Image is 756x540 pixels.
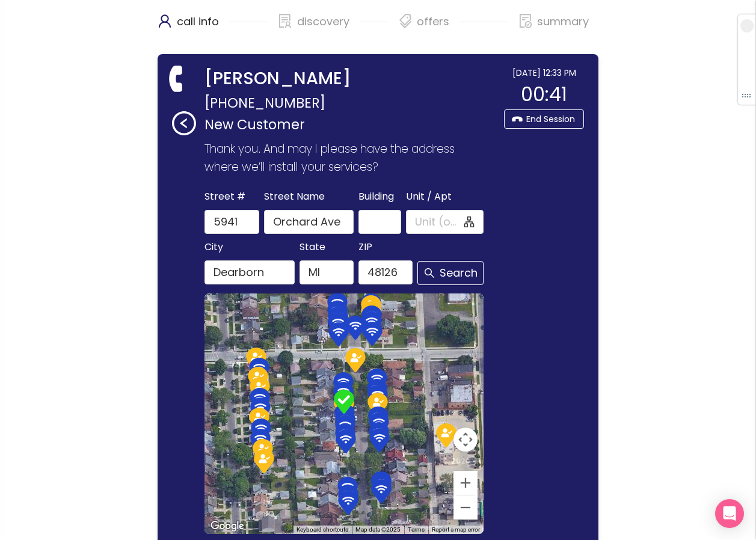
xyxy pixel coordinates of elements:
[453,496,478,520] button: Zoom out
[417,12,449,31] p: offers
[165,66,190,91] span: phone
[504,66,584,79] div: [DATE] 12:33 PM
[464,216,475,227] span: apartment
[358,260,413,284] input: 48126
[264,188,325,205] span: Street Name
[158,14,172,28] span: user
[278,14,292,28] span: solution
[432,526,480,533] a: Report a map error
[204,188,245,205] span: Street #
[453,428,478,452] button: Map camera controls
[406,188,452,205] span: Unit / Apt
[300,239,325,256] span: State
[537,12,589,31] p: summary
[355,526,401,533] span: Map data ©2025
[204,260,294,284] input: Dearborn
[518,14,533,28] span: file-done
[358,188,394,205] span: Building
[297,526,348,534] button: Keyboard shortcuts
[417,261,484,285] button: Search
[358,239,372,256] span: ZIP
[204,66,351,91] strong: [PERSON_NAME]
[415,213,462,230] input: Unit (optional)
[207,518,247,534] a: Open this area in Google Maps (opens a new window)
[398,12,508,42] div: offers
[715,499,744,528] div: Open Intercom Messenger
[204,140,488,176] p: Thank you. And may I please have the address where we’ll install your services?
[207,518,247,534] img: Google
[398,14,413,28] span: tags
[278,12,389,42] div: discovery
[204,239,223,256] span: City
[204,210,259,234] input: 5941
[177,12,219,31] p: call info
[504,79,584,109] div: 00:41
[264,210,354,234] input: Orchard Ave
[300,260,354,284] input: MI
[408,526,425,533] a: Terms (opens in new tab)
[297,12,349,31] p: discovery
[158,12,268,42] div: call info
[453,471,478,495] button: Zoom in
[204,91,325,114] span: [PHONE_NUMBER]
[504,109,584,129] button: End Session
[518,12,589,42] div: summary
[204,114,498,135] p: New Customer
